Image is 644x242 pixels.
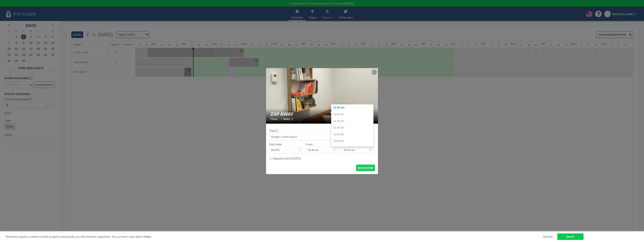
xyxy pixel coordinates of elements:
span: Floor: - [271,117,280,121]
span: Roomzilla requires cookies to work properly and provide you with the best experience. You can lea... [6,235,543,238]
div: 11:30 am [331,124,373,131]
span: Seats: 2 [283,117,293,121]
div: 12:00 pm [331,138,373,144]
h2: ZAP AWAY [271,111,374,117]
div: 11:00 am [331,111,373,118]
label: Title [269,129,278,133]
div: 12:15 pm [331,144,373,151]
label: Repeat (until [DATE]) [273,157,301,160]
a: Got it! [557,233,584,240]
a: here. [145,235,151,238]
span: • [281,117,282,120]
label: Start date [269,142,282,146]
div: 11:15 am [331,118,373,125]
div: 10:45 am [331,104,373,111]
img: 537.png [266,21,378,171]
div: 11:45 am [331,131,373,138]
button: BOOK NOW [356,165,375,171]
input: Rutger's reservation [269,134,375,140]
label: From [306,142,313,146]
span: - [339,144,340,152]
a: Decline [543,235,553,238]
